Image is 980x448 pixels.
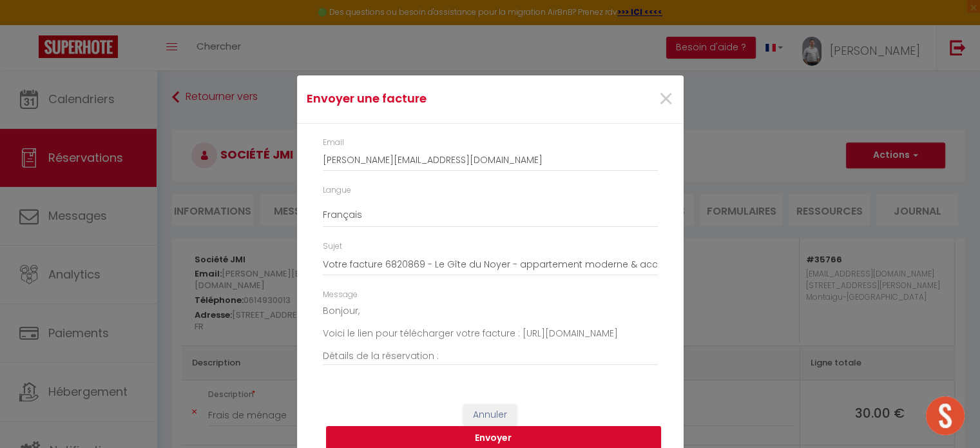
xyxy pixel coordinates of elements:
[658,80,674,119] span: ×
[307,90,546,108] h4: Envoyer une facture
[323,240,342,253] label: Sujet
[323,137,344,149] label: Email
[926,396,965,435] div: Ouvrir le chat
[463,404,517,426] button: Annuler
[323,289,358,301] label: Message
[323,184,351,197] label: Langue
[658,86,674,113] button: Close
